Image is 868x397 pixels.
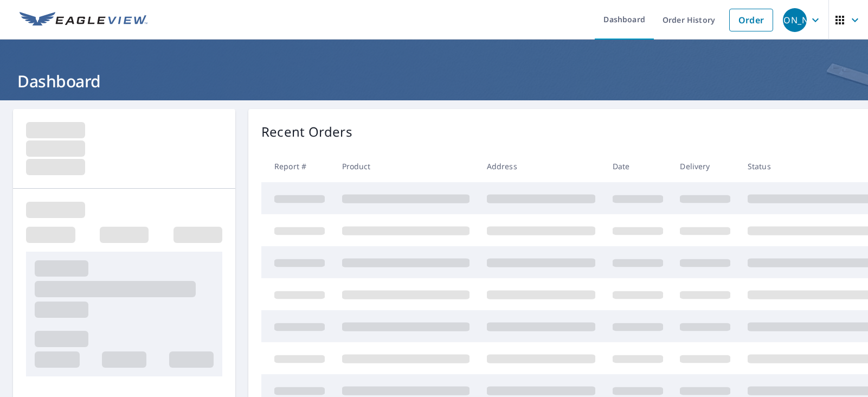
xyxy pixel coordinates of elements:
h1: Dashboard [13,70,855,92]
th: Date [604,150,672,182]
th: Address [478,150,604,182]
div: [PERSON_NAME] [783,8,807,32]
img: EV Logo [20,12,147,28]
th: Product [333,150,478,182]
a: Order [729,9,773,31]
p: Recent Orders [261,122,352,142]
th: Delivery [671,150,739,182]
th: Report # [261,150,333,182]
